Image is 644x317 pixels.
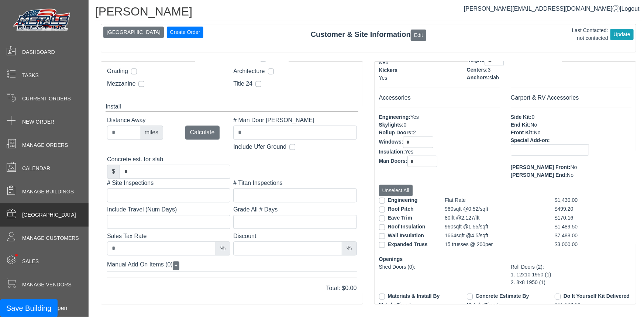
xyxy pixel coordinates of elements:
[464,4,640,13] div: |
[411,30,426,41] button: Edit
[467,292,544,309] div: Concrete Estimate By Metals Direct
[106,102,358,111] div: Install
[549,214,615,223] div: $170.16
[511,279,631,286] div: 2. 8x8 1950 (1)
[467,75,489,80] span: Anchors:
[107,165,120,179] div: $
[621,6,640,12] span: Logout
[233,205,357,214] label: Grade All # Days
[488,67,490,73] span: 3
[216,241,230,255] div: %
[413,130,416,135] span: 2
[22,258,39,265] span: Sales
[549,223,615,232] div: $1,489.50
[22,48,55,56] span: Dashboard
[22,165,50,172] span: Calendar
[22,95,71,103] span: Current Orders
[373,232,440,241] div: Wall Insulation
[549,205,615,214] div: $499.20
[22,211,76,219] span: [GEOGRAPHIC_DATA]
[379,66,456,74] div: Kickers
[410,114,419,120] span: Yes
[373,196,440,205] div: Engineering
[511,137,550,143] span: Special Add-on:
[7,243,26,267] span: •
[532,114,535,120] span: 0
[511,94,631,101] h6: Carport & RV Accessories
[511,263,631,271] div: Roll Doors (2):
[379,255,632,263] div: Openings
[107,205,230,214] label: Include Travel (Num Days)
[22,72,39,79] span: Tasks
[511,130,534,135] span: Front Kit:
[511,164,571,170] span: [PERSON_NAME] Front:
[22,281,72,289] span: Manage Vendors
[379,263,500,271] div: Shed Doors (0):
[233,232,357,241] label: Discount
[467,67,488,73] span: Centers:
[379,149,405,155] span: Insulation:
[439,232,549,241] div: 1664sqft @4.5/sqft
[95,4,642,21] h1: [PERSON_NAME]
[379,122,404,128] span: Skylights:
[439,214,549,223] div: 80lft @2.127/lft
[101,29,636,41] div: Customer & Site Information
[173,261,179,270] button: +
[373,241,440,249] div: Expanded Truss
[511,172,567,178] span: [PERSON_NAME] End:
[379,130,413,135] span: Rollup Doors:
[439,196,549,205] div: Flat Rate
[379,59,456,66] div: web
[22,118,54,126] span: New Order
[373,205,440,214] div: Roof Pitch
[610,29,634,40] button: Update
[185,125,220,139] button: Calculate
[107,258,357,272] div: Manual Add On Items (0)
[379,94,500,101] h6: Accessories
[489,75,499,80] span: slab
[379,158,407,164] span: Man Doors:
[379,74,456,82] div: Yes
[373,214,440,223] div: Eave Trim
[167,27,204,38] button: Create Order
[233,116,357,125] label: # Man Door [PERSON_NAME]
[140,125,163,139] div: miles
[511,114,532,120] span: Side Kit:
[379,114,411,120] span: Engineering:
[233,79,252,88] label: Title 24
[567,172,574,178] span: No
[11,7,74,34] img: Metals Direct Inc Logo
[107,232,230,241] label: Sales Tax Rate
[571,164,577,170] span: No
[107,116,163,125] label: Distance Away
[439,205,549,214] div: 960sqft @0.52/sqft
[467,57,485,63] span: Height:
[233,67,265,76] label: Architecture
[342,241,357,255] div: %
[22,141,68,149] span: Manage Orders
[572,27,608,42] div: Last Contacted: not contacted
[101,284,362,293] div: Total: $0.00
[379,185,413,196] button: Unselect All
[373,223,440,232] div: Roof Insulation
[107,155,230,164] label: Concrete est. for slab
[22,188,74,196] span: Manage Buildings
[233,142,286,151] label: Include Ufer Ground
[464,6,620,12] a: [PERSON_NAME][EMAIL_ADDRESS][DOMAIN_NAME]
[103,27,164,38] button: [GEOGRAPHIC_DATA]
[534,130,541,135] span: No
[549,241,615,249] div: $3,000.00
[405,149,413,155] span: Yes
[549,232,615,241] div: $7,488.00
[549,196,615,205] div: $1,430.00
[22,234,79,242] span: Manage Customers
[439,241,549,249] div: 15 trusses @ 200per
[511,122,531,128] span: End Kit:
[379,292,456,309] div: Materials & Install By Metals Direct
[107,179,230,187] label: # Site Inspections
[379,139,403,145] span: Windows:
[107,67,128,76] label: Grading
[530,122,537,128] span: No
[403,122,406,128] span: 0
